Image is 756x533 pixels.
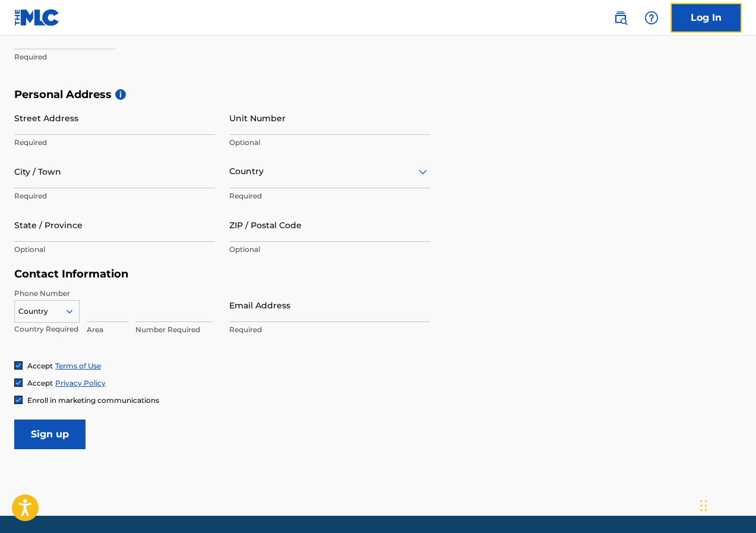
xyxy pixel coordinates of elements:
[55,379,106,387] a: Privacy Policy
[229,137,430,148] p: Optional
[14,267,430,281] h5: Contact Information
[27,379,53,387] span: Accept
[27,361,53,370] span: Accept
[55,361,101,370] a: Terms of Use
[670,3,742,33] a: Log In
[135,324,213,335] p: Number Required
[229,191,430,201] p: Required
[697,476,756,533] iframe: Chat Widget
[640,6,663,30] div: Help
[15,396,22,403] img: checkbox
[697,476,756,533] div: Widget de chat
[229,244,430,255] p: Optional
[14,52,215,62] p: Required
[15,362,22,369] img: checkbox
[115,89,126,100] span: i
[14,137,215,148] p: Required
[14,9,60,26] img: MLC Logo
[14,324,80,335] p: Country Required
[613,11,628,25] img: search
[14,244,215,255] p: Optional
[27,396,159,405] span: Enroll in marketing communications
[700,488,707,523] div: Arrastrar
[229,324,430,335] p: Required
[87,324,128,335] p: Area
[15,379,22,386] img: checkbox
[14,191,215,201] p: Required
[14,420,86,449] input: Sign up
[609,6,632,30] a: Public Search
[14,88,742,102] h5: Personal Address
[644,11,659,25] img: help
